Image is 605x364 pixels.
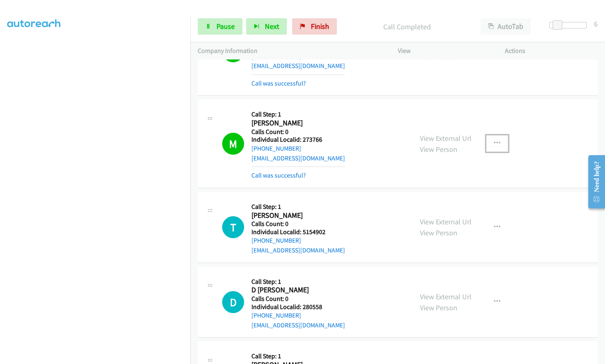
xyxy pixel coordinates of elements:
span: Pause [216,22,235,31]
h1: M [222,133,244,155]
h5: Call Step: 1 [251,352,345,360]
h5: Call Step: 1 [251,278,345,286]
a: View External Url [420,292,472,301]
div: The call is yet to be attempted [222,291,244,313]
a: [EMAIL_ADDRESS][DOMAIN_NAME] [251,321,345,329]
h2: [PERSON_NAME] [251,211,336,220]
a: [PHONE_NUMBER] [251,53,301,60]
span: Finish [311,22,329,31]
h5: Calls Count: 0 [251,128,345,136]
iframe: Resource Center [581,149,605,214]
a: View Person [420,145,457,154]
a: View External Url [420,134,472,143]
h2: [PERSON_NAME] [251,118,336,128]
a: Finish [292,18,337,35]
a: Call was successful? [251,171,306,179]
button: AutoTab [481,18,531,35]
h5: Call Step: 1 [251,110,345,118]
a: [EMAIL_ADDRESS][DOMAIN_NAME] [251,246,345,254]
h5: Calls Count: 0 [251,220,345,228]
h1: T [222,216,244,238]
h5: Call Step: 1 [251,203,345,211]
h5: Individual Localid: 5154902 [251,228,345,236]
div: 6 [594,18,598,29]
button: Next [246,18,287,35]
p: Company Information [198,46,383,56]
a: [EMAIL_ADDRESS][DOMAIN_NAME] [251,62,345,70]
a: [EMAIL_ADDRESS][DOMAIN_NAME] [251,154,345,162]
div: The call is yet to be attempted [222,216,244,238]
a: [PHONE_NUMBER] [251,237,301,244]
span: Next [265,22,279,31]
h5: Individual Localid: 280558 [251,303,345,311]
a: View External Url [420,217,472,226]
a: Pause [198,18,242,35]
p: View [398,46,491,56]
p: Call Completed [348,21,466,32]
h5: Calls Count: 0 [251,295,345,303]
h5: Individual Localid: 273766 [251,136,345,144]
a: [PHONE_NUMBER] [251,145,301,152]
h1: D [222,291,244,313]
a: View Person [420,228,457,237]
a: [PHONE_NUMBER] [251,311,301,319]
a: View Person [420,303,457,312]
h2: D [PERSON_NAME] [251,285,336,295]
p: Actions [505,46,598,56]
a: Call was successful? [251,79,306,87]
